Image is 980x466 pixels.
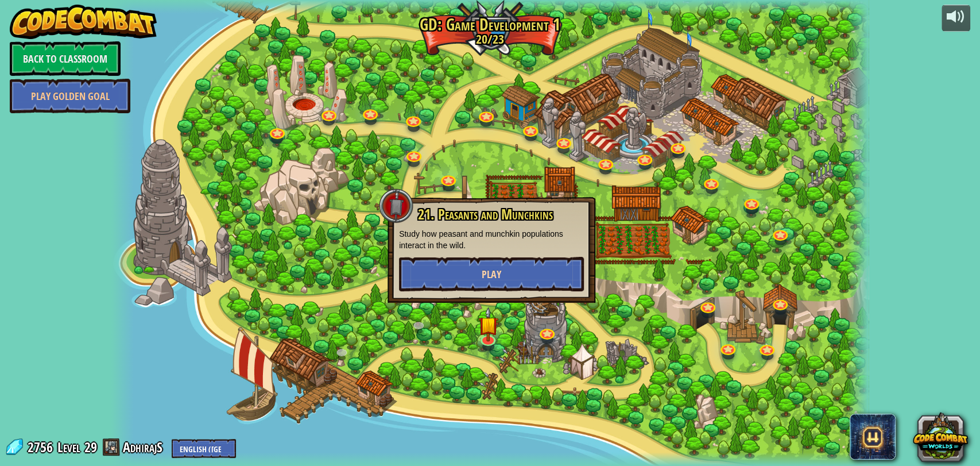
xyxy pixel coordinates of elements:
[942,5,970,32] button: Adjust volume
[84,438,97,456] span: 29
[57,438,80,457] span: Level
[418,205,553,224] span: 21. Peasants and Munchkins
[10,41,121,76] a: Back to Classroom
[399,228,584,251] p: Study how peasant and munchkin populations interact in the wild.
[482,267,501,282] span: Play
[123,438,166,456] a: AdhirajS
[10,79,130,113] a: Play Golden Goal
[10,5,157,39] img: CodeCombat - Learn how to code by playing a game
[28,438,56,456] span: 2756
[478,307,498,342] img: level-banner-started.png
[399,257,584,291] button: Play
